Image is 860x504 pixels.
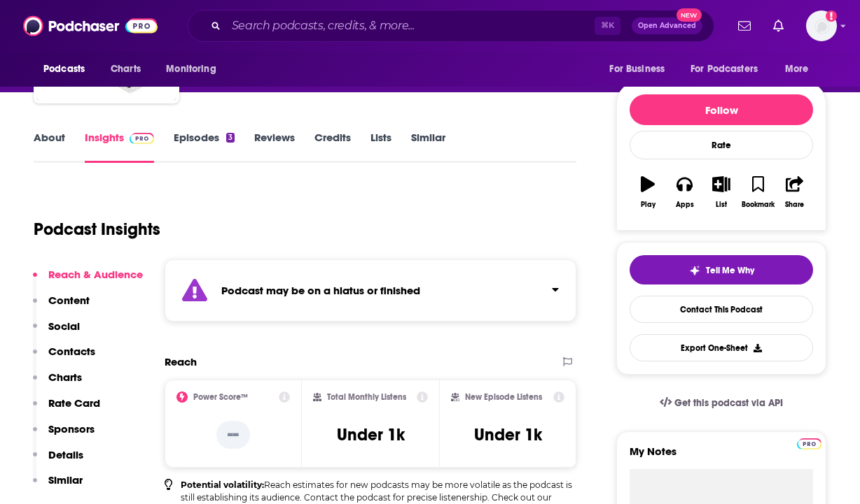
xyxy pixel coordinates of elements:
p: Similar [48,473,83,487]
a: Similar [411,131,445,163]
input: Search podcasts, credits, & more... [226,15,595,37]
button: Export One-Sheet [630,334,813,361]
img: tell me why sparkle [689,265,700,276]
button: Sponsors [33,422,95,448]
button: Contacts [33,345,95,370]
p: -- [216,421,250,449]
div: Apps [676,201,694,209]
p: Contacts [48,345,95,358]
a: About [34,131,65,163]
div: Bookmark [742,201,775,209]
div: Rate [630,131,813,159]
span: For Business [609,59,665,79]
h3: Under 1k [474,424,542,445]
h2: Power Score™ [193,392,248,402]
a: Credits [314,131,351,163]
p: Social [48,319,80,333]
button: Details [33,448,83,474]
p: Content [48,294,90,307]
span: Tell Me Why [706,265,754,276]
button: open menu [34,56,103,82]
label: My Notes [630,445,813,469]
b: Potential volatility: [181,480,264,490]
button: Content [33,294,90,319]
h2: New Episode Listens [465,392,542,402]
span: More [785,59,809,79]
button: List [703,167,740,217]
a: Charts [102,56,149,82]
img: Podchaser Pro [797,438,821,449]
button: open menu [681,56,778,82]
p: Sponsors [48,422,95,435]
button: Charts [33,370,82,396]
button: open menu [599,56,682,82]
a: InsightsPodchaser Pro [85,131,154,163]
h3: Under 1k [337,424,405,445]
button: Similar [33,473,83,499]
span: New [677,8,702,22]
button: Rate Card [33,396,100,422]
a: Reviews [254,131,295,163]
a: Show notifications dropdown [733,14,756,38]
button: Follow [630,94,813,125]
span: For Podcasters [691,59,758,79]
span: Charts [111,59,141,79]
div: Share [785,201,804,209]
button: Show profile menu [806,10,837,41]
button: Bookmark [740,167,776,217]
span: Open Advanced [638,22,696,29]
button: Share [777,167,813,217]
strong: Podcast may be on a hiatus or finished [221,284,420,297]
span: Monitoring [166,59,216,79]
div: 3 [226,133,235,143]
a: Get this podcast via API [649,386,794,420]
a: Pro website [797,436,821,449]
section: Click to expand status details [165,259,576,322]
span: ⌘ K [595,17,620,35]
button: Social [33,319,80,345]
img: Podchaser - Follow, Share and Rate Podcasts [23,13,158,39]
div: Search podcasts, credits, & more... [188,10,714,42]
a: Episodes3 [174,131,235,163]
img: User Profile [806,10,837,41]
a: Show notifications dropdown [768,14,789,38]
div: List [716,201,727,209]
span: Logged in as RebeccaThomas9000 [806,10,837,41]
div: Play [641,201,656,209]
p: Reach & Audience [48,268,143,281]
a: Lists [370,131,391,163]
h1: Podcast Insights [34,219,160,240]
h2: Total Monthly Listens [327,392,406,402]
span: Get this podcast via API [674,397,783,409]
button: Play [630,167,666,217]
button: Reach & Audience [33,268,143,294]
h2: Reach [165,355,197,368]
p: Details [48,448,83,461]
button: Open AdvancedNew [632,17,702,34]
span: Podcasts [43,59,85,79]
a: Contact This Podcast [630,296,813,323]
p: Charts [48,370,82,384]
button: open menu [775,56,826,82]
p: Rate Card [48,396,100,410]
button: Apps [666,167,702,217]
button: tell me why sparkleTell Me Why [630,255,813,285]
svg: Add a profile image [826,10,837,22]
button: open menu [156,56,234,82]
img: Podchaser Pro [130,133,154,144]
